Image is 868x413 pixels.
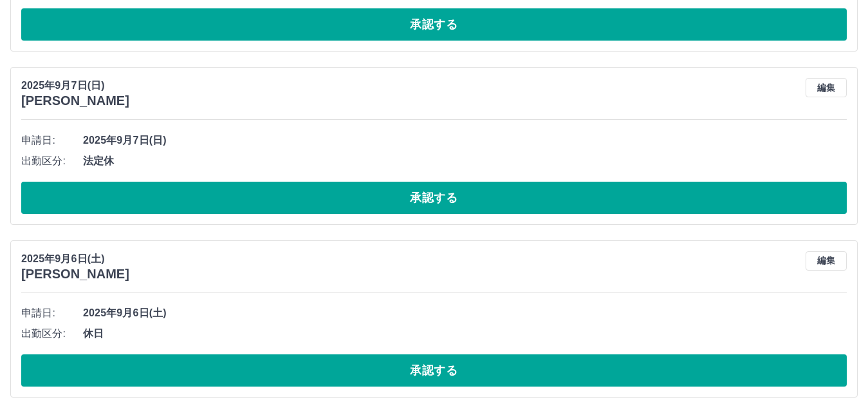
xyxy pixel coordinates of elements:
[21,251,129,267] p: 2025年9月6日(土)
[83,326,847,341] span: 休日
[806,78,847,97] button: 編集
[83,305,847,321] span: 2025年9月6日(土)
[21,8,847,41] button: 承認する
[21,182,847,214] button: 承認する
[21,93,129,108] h3: [PERSON_NAME]
[806,251,847,271] button: 編集
[83,153,847,169] span: 法定休
[21,153,83,169] span: 出勤区分:
[21,267,129,282] h3: [PERSON_NAME]
[21,354,847,387] button: 承認する
[21,305,83,321] span: 申請日:
[21,133,83,148] span: 申請日:
[21,78,129,93] p: 2025年9月7日(日)
[83,133,847,148] span: 2025年9月7日(日)
[21,326,83,341] span: 出勤区分:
